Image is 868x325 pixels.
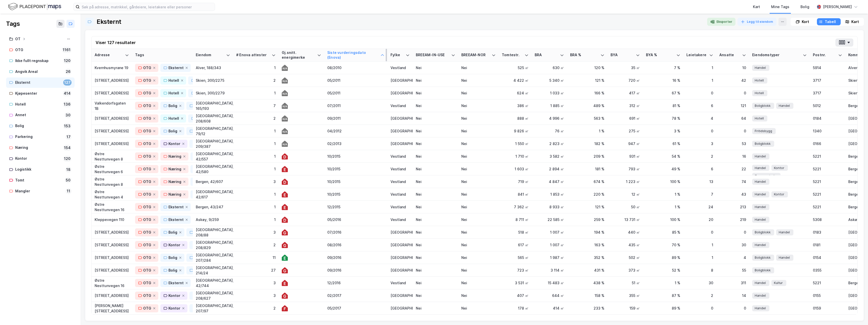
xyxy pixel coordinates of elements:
div: Eiendomstyper [752,53,801,57]
div: 7 % [646,65,680,70]
div: 22 [719,166,746,172]
div: 2 823 ㎡ [535,141,564,146]
div: Østre Nesttunvegen 16 [95,202,129,212]
div: 209 % [570,154,604,159]
div: OTG [143,204,151,210]
div: Hotell [168,90,179,96]
div: Nei [461,103,496,108]
div: 74 [719,179,746,184]
div: Vestland [390,103,410,108]
img: logo.f888ab2527a4732fd821a326f86c7f29.svg [8,2,61,11]
div: [STREET_ADDRESS] [95,78,129,83]
div: Kontor [168,141,180,147]
div: 2 [686,154,713,159]
div: Nei [461,179,496,184]
div: Nei [416,103,455,108]
div: 7 362 ㎡ [502,204,529,210]
div: 1 [686,78,713,83]
div: OTG [143,77,151,84]
div: 888 ㎡ [502,116,529,121]
div: Tomt [15,177,63,184]
div: 10/2015 [327,179,384,184]
button: Eksporter [707,18,735,26]
div: 1 [236,90,276,96]
div: Vestland [390,179,410,184]
div: Næring [168,179,181,185]
div: 563 % [570,116,604,121]
div: Nei [461,204,496,210]
div: Nei [416,154,455,159]
div: 0166 [813,141,842,146]
div: Ansatte [719,53,740,57]
div: OTG [143,166,151,172]
div: Mangler [15,188,63,194]
a: Mangler11 [6,186,75,196]
div: 67 % [646,90,680,96]
div: Kart [851,19,859,25]
div: [GEOGRAPHIC_DATA], 42/617 [196,189,230,200]
div: 121 [719,103,746,108]
a: Bolig153 [6,121,75,131]
div: [GEOGRAPHIC_DATA], 165/193 [196,100,230,111]
div: 42 [719,78,746,83]
div: 1 [236,192,276,197]
div: Vestland [390,166,410,172]
div: 16 [719,154,746,159]
div: Bolig [168,128,177,134]
a: Ikke fullt regnskap120 [6,56,75,66]
div: Vestland [390,204,410,210]
div: 136 [63,101,72,107]
div: [GEOGRAPHIC_DATA] [390,90,410,96]
div: 81 % [646,103,680,108]
div: 76 ㎡ [535,128,564,134]
div: Kjøpesenter [15,90,61,97]
div: 220 % [570,192,604,197]
div: 50 [65,177,72,183]
div: 7 [236,103,276,108]
div: Vestland [390,65,410,70]
div: Nei [461,90,496,96]
div: 181 % [570,166,604,172]
div: Bolig [15,123,61,129]
div: 6 [686,103,713,108]
div: 5221 [813,192,842,197]
div: 931 ㎡ [611,154,640,159]
div: [GEOGRAPHIC_DATA] [390,116,410,121]
div: 13 [686,179,713,184]
div: 525 ㎡ [502,65,529,70]
div: 1 [236,128,276,134]
div: Tabell [825,19,836,25]
a: Eksternt127 [6,77,75,88]
a: Parkering17 [6,132,75,142]
div: Nei [461,141,496,146]
div: 166 % [570,90,604,96]
div: 2 [236,116,276,121]
span: Hotell [755,116,764,121]
div: Tags [6,20,20,28]
div: Nei [416,166,455,172]
div: 18 [65,167,72,173]
div: 5914 [813,65,842,70]
div: Næring [168,166,181,172]
div: 4 422 ㎡ [502,78,529,83]
span: Kontor [774,192,784,197]
div: Kvernhusmyrane 19 [95,65,129,70]
div: 10/2015 [327,166,384,172]
div: Skien, 300/2279 [196,90,230,96]
div: Nei [461,78,496,83]
div: 691 ㎡ [611,116,640,121]
span: Handel [779,103,790,108]
div: Hotell [168,77,179,84]
div: 5012 [813,103,842,108]
div: Valkendorfsgaten 1B [95,100,129,111]
div: Østre Nesttunvegen 6 [95,164,129,174]
div: 0 [719,128,746,134]
div: Næring [15,145,61,151]
div: OTG [143,115,151,121]
div: Parkering [15,134,63,140]
div: Næring [168,153,181,159]
div: 5221 [813,179,842,184]
div: 30 [64,112,72,118]
div: 120 % [570,65,604,70]
div: 10/2015 [327,192,384,197]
